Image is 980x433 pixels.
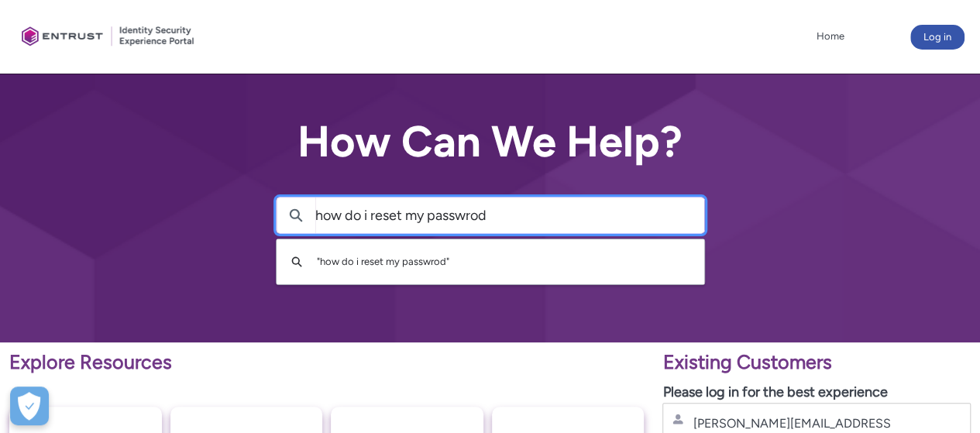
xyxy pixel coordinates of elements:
div: Cookie Preferences [10,387,49,425]
p: Explore Resources [9,348,644,377]
p: Please log in for the best experience [662,382,971,403]
button: Search [284,247,309,277]
h2: How Can We Help? [276,118,705,166]
input: Username [691,415,892,431]
button: Search [277,198,315,233]
button: Log in [910,25,965,50]
div: " how do i reset my passwrod " [309,254,680,270]
p: Existing Customers [662,348,971,377]
input: Search for articles, cases, videos... [315,198,704,233]
a: Home [813,25,848,48]
button: Open Preferences [10,387,49,425]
